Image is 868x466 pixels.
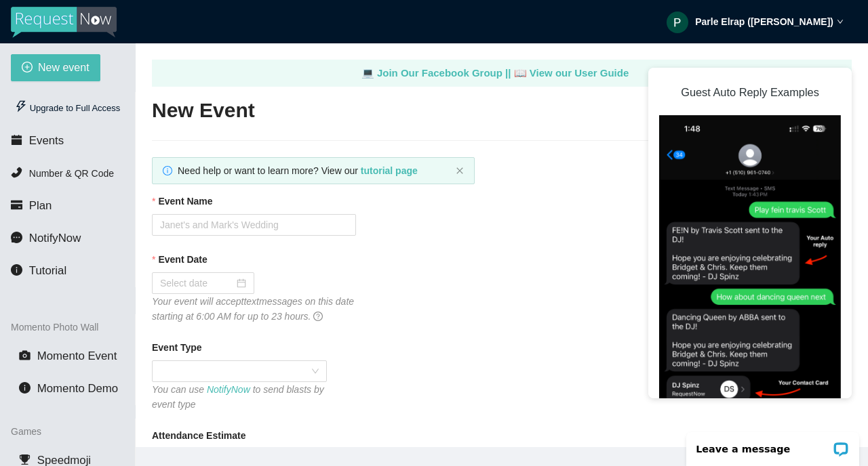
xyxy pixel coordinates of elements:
[152,296,354,322] i: Your event will accept text messages on this date starting at 6:00 AM for up to 23 hours.
[37,382,118,395] span: Momento Demo
[29,168,114,179] span: Number & QR Code
[11,264,22,276] span: info-circle
[11,167,22,178] span: phone
[152,382,327,412] div: You can use to send blasts by event type
[514,67,629,79] a: laptop View our User Guide
[11,199,22,211] span: credit-card
[456,167,464,175] button: close
[361,67,514,79] a: laptop Join Our Facebook Group ||
[837,18,844,25] span: down
[152,340,202,355] b: Event Type
[313,312,323,321] span: question-circle
[456,167,464,175] span: close
[11,95,124,122] div: Upgrade to Full Access
[361,165,418,176] a: tutorial page
[514,67,527,79] span: laptop
[695,16,833,27] strong: Parle Elrap ([PERSON_NAME])
[15,100,27,112] span: thunderbolt
[677,423,868,466] iframe: LiveChat chat widget
[22,62,33,75] span: plus-circle
[152,97,852,125] h2: New Event
[38,59,90,76] span: New event
[158,194,212,209] b: Event Name
[160,276,234,291] input: Select date
[361,67,374,79] span: laptop
[29,199,52,212] span: Plan
[11,232,22,243] span: message
[19,454,31,465] span: trophy
[29,264,66,277] span: Tutorial
[659,79,841,107] h3: Guest Auto Reply Examples
[11,54,100,81] button: plus-circleNew event
[158,252,207,267] b: Event Date
[37,349,117,362] span: Momento Event
[152,428,245,443] b: Attendance Estimate
[19,349,31,361] span: camera
[29,134,64,147] span: Events
[19,382,31,394] span: info-circle
[667,12,688,33] img: ACg8ocITdFVTy3AVHRTd8bn7ltN6XLewx_HJg0rRodf2_OrdRgNwqw=s96-c
[11,7,117,38] img: RequestNow
[11,134,22,146] span: calendar
[207,384,250,395] a: NotifyNow
[178,165,418,176] span: Need help or want to learn more? View our
[29,232,81,245] span: NotifyNow
[152,214,356,236] input: Janet's and Mark's Wedding
[163,166,172,175] span: info-circle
